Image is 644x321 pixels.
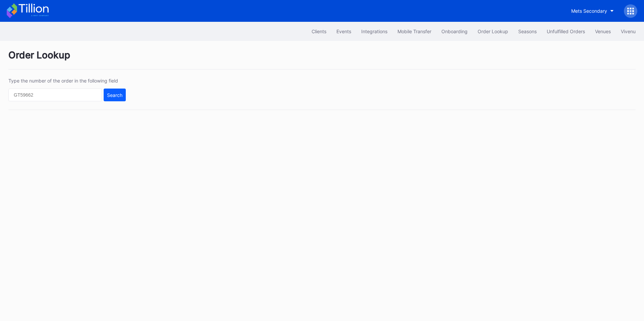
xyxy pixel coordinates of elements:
[331,25,356,38] button: Events
[590,25,616,38] button: Venues
[107,92,122,98] div: Search
[436,25,473,38] button: Onboarding
[441,29,468,34] div: Onboarding
[566,5,619,17] button: Mets Secondary
[397,29,431,34] div: Mobile Transfer
[571,8,607,14] div: Mets Secondary
[8,49,636,69] div: Order Lookup
[621,29,636,34] div: Vivenu
[473,25,513,38] button: Order Lookup
[616,25,641,38] button: Vivenu
[8,78,126,84] div: Type the number of the order in the following field
[518,29,537,34] div: Seasons
[392,25,436,38] button: Mobile Transfer
[595,29,611,34] div: Venues
[8,89,102,101] input: GT59662
[336,29,351,34] div: Events
[513,25,542,38] button: Seasons
[307,25,331,38] button: Clients
[542,25,590,38] button: Unfulfilled Orders
[104,89,126,101] button: Search
[547,29,585,34] div: Unfulfilled Orders
[312,29,326,34] div: Clients
[361,29,387,34] div: Integrations
[478,29,508,34] div: Order Lookup
[356,25,392,38] button: Integrations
